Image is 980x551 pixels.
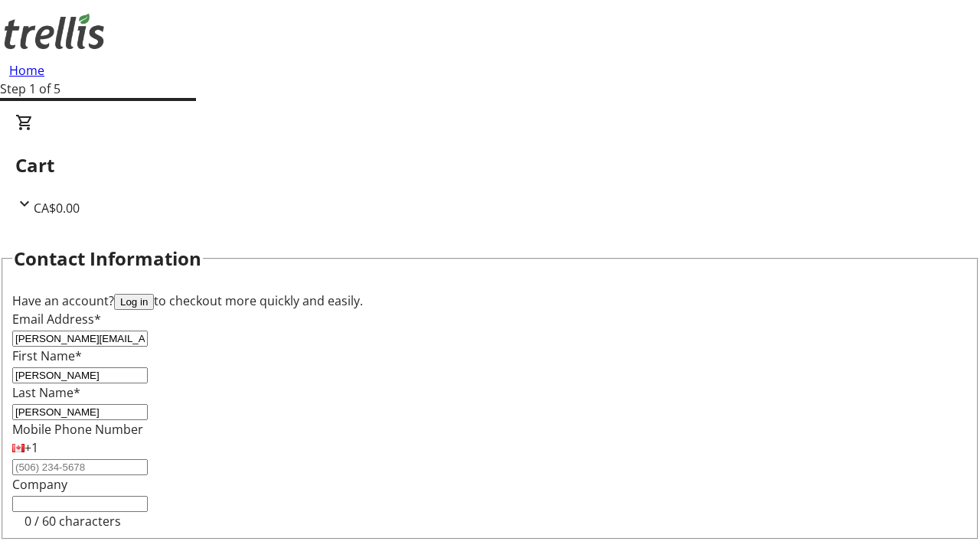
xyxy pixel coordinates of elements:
[12,421,143,438] label: Mobile Phone Number
[12,311,101,328] label: Email Address*
[24,513,121,530] tr-character-limit: 0 / 60 characters
[15,113,965,217] div: CartCA$0.00
[114,294,154,310] button: Log in
[34,200,80,217] span: CA$0.00
[12,459,148,475] input: (506) 234-5678
[12,384,80,401] label: Last Name*
[12,292,968,310] div: Have an account? to checkout more quickly and easily.
[12,476,67,493] label: Company
[14,245,201,272] h2: Contact Information
[15,152,965,179] h2: Cart
[12,347,82,364] label: First Name*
